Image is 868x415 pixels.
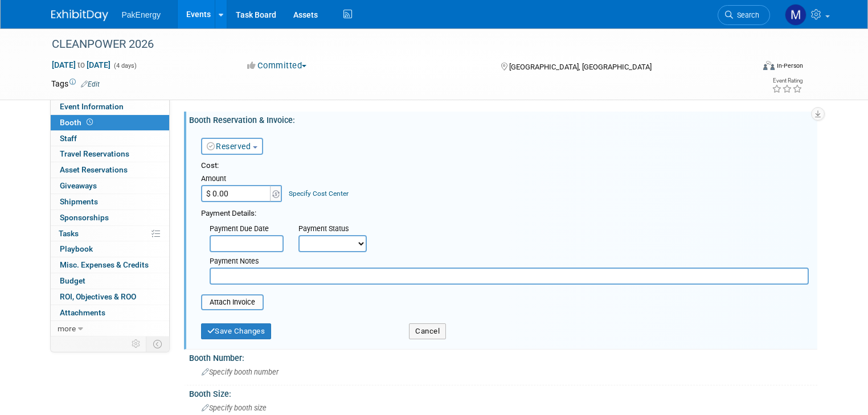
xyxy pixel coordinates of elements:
[201,323,272,339] button: Save Changes
[776,61,803,70] div: In-Person
[763,61,775,70] img: Format-Inperson.png
[51,162,169,178] a: Asset Reservations
[51,226,169,241] a: Tasks
[772,78,803,84] div: Event Rating
[60,102,124,111] span: Event Information
[51,146,169,162] a: Travel Reservations
[81,80,100,88] a: Edit
[126,336,146,351] td: Personalize Event Tab Strip
[201,161,809,171] div: Cost:
[733,11,759,19] span: Search
[60,165,128,174] span: Asset Reservations
[785,4,806,26] img: Mary Walker
[51,60,111,70] span: [DATE] [DATE]
[60,118,95,127] span: Booth
[60,292,136,301] span: ROI, Objectives & ROO
[113,62,137,69] span: (4 days)
[51,289,169,305] a: ROI, Objectives & ROO
[84,118,95,126] span: Booth not reserved yet
[189,112,817,126] div: Booth Reservation & Invoice:
[51,194,169,209] a: Shipments
[51,273,169,289] a: Budget
[189,385,817,400] div: Booth Size:
[60,244,93,253] span: Playbook
[210,256,809,268] div: Payment Notes
[122,10,161,19] span: PakEnergy
[60,213,109,222] span: Sponsorships
[51,10,108,21] img: ExhibitDay
[51,99,169,114] a: Event Information
[58,324,76,333] span: more
[60,134,77,143] span: Staff
[146,336,169,351] td: Toggle Event Tabs
[298,224,375,235] div: Payment Status
[60,308,105,317] span: Attachments
[60,260,149,269] span: Misc. Expenses & Credits
[409,323,446,339] button: Cancel
[509,63,652,71] span: [GEOGRAPHIC_DATA], [GEOGRAPHIC_DATA]
[201,206,809,219] div: Payment Details:
[201,138,263,155] button: Reserved
[60,276,85,285] span: Budget
[60,197,98,206] span: Shipments
[189,350,817,364] div: Booth Number:
[76,60,87,69] span: to
[60,149,129,158] span: Travel Reservations
[51,305,169,321] a: Attachments
[207,142,251,151] a: Reserved
[289,190,349,198] a: Specify Cost Center
[51,78,100,89] td: Tags
[201,174,284,185] div: Amount
[48,34,739,55] div: CLEANPOWER 2026
[718,5,770,25] a: Search
[210,224,281,235] div: Payment Due Date
[59,229,79,238] span: Tasks
[51,131,169,146] a: Staff
[51,210,169,225] a: Sponsorships
[51,241,169,257] a: Playbook
[202,404,267,412] span: Specify booth size
[243,60,311,72] button: Committed
[51,257,169,273] a: Misc. Expenses & Credits
[51,115,169,130] a: Booth
[202,368,279,376] span: Specify booth number
[51,321,169,336] a: more
[60,181,97,190] span: Giveaways
[692,59,803,76] div: Event Format
[51,178,169,194] a: Giveaways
